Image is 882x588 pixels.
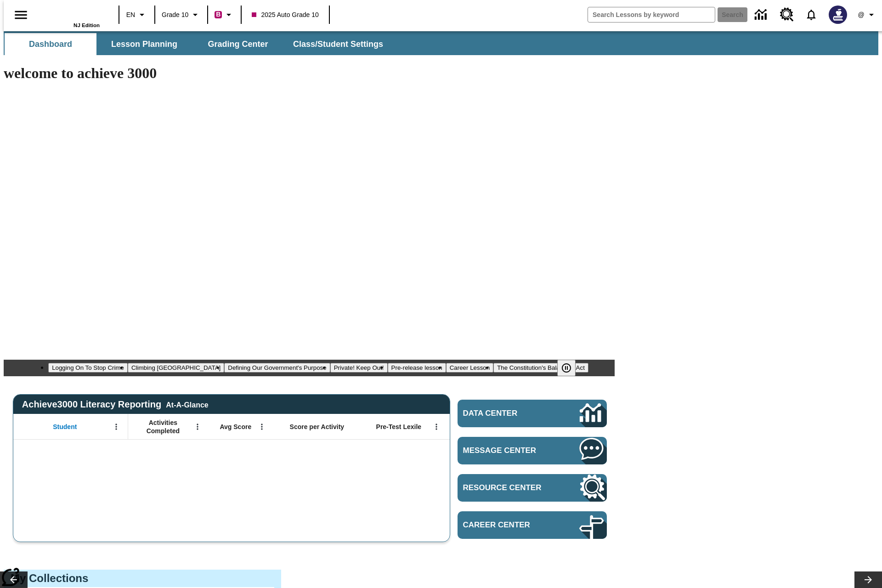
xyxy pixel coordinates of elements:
[829,6,847,24] img: Avatar
[557,360,576,376] button: Pause
[111,39,177,50] span: Lesson Planning
[388,363,446,373] button: Slide 5 Pre-release lesson
[799,3,823,27] a: Notifications
[7,1,34,28] button: Open side menu
[286,33,390,55] button: Class/Student Settings
[53,423,77,431] span: Student
[252,10,318,20] span: 2025 Auto Grade 10
[290,423,345,431] span: Score per Activity
[40,3,100,28] div: Home
[122,6,152,23] button: Language: EN, Select a language
[458,474,607,502] a: Resource Center, Will open in new tab
[458,400,607,427] a: Data Center
[40,4,100,23] a: Home
[48,363,128,373] button: Slide 1 Logging On To Stop Crime
[192,33,284,55] button: Grading Center
[216,9,220,20] span: B
[166,399,208,409] div: At-A-Glance
[588,7,715,22] input: search field
[162,10,188,20] span: Grade 10
[463,409,549,418] span: Data Center
[376,423,422,431] span: Pre-Test Lexile
[330,363,388,373] button: Slide 4 Private! Keep Out!
[463,446,552,455] span: Message Center
[823,3,853,27] button: Select a new avatar
[73,23,100,28] span: NJ Edition
[208,39,268,50] span: Grading Center
[493,363,588,373] button: Slide 7 The Constitution's Balancing Act
[463,520,552,530] span: Career Center
[4,65,615,82] h1: welcome to achieve 3000
[133,418,193,435] span: Activities Completed
[29,39,72,50] span: Dashboard
[11,572,274,585] h3: My Collections
[749,2,775,28] a: Data Center
[255,420,269,434] button: Open Menu
[775,2,799,27] a: Resource Center, Will open in new tab
[211,6,238,23] button: Boost Class color is violet red. Change class color
[853,6,882,23] button: Profile/Settings
[98,33,190,55] button: Lesson Planning
[22,399,209,410] span: Achieve3000 Literacy Reporting
[224,363,330,373] button: Slide 3 Defining Our Government's Purpose
[158,6,204,23] button: Grade: Grade 10, Select a grade
[4,31,878,55] div: SubNavbar
[463,483,552,492] span: Resource Center
[109,420,123,434] button: Open Menu
[220,423,251,431] span: Avg Score
[126,10,135,20] span: EN
[446,363,493,373] button: Slide 6 Career Lesson
[5,33,96,55] button: Dashboard
[458,437,607,464] a: Message Center
[557,360,585,376] div: Pause
[191,420,204,434] button: Open Menu
[293,39,383,50] span: Class/Student Settings
[128,363,224,373] button: Slide 2 Climbing Mount Tai
[858,10,864,20] span: @
[854,571,882,588] button: Lesson carousel, Next
[430,420,443,434] button: Open Menu
[458,511,607,539] a: Career Center
[4,33,391,55] div: SubNavbar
